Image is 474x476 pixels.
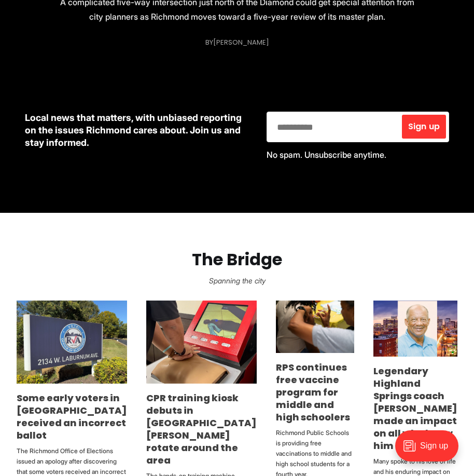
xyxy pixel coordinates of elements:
[17,250,457,269] h2: The Bridge
[205,38,269,46] div: By
[146,301,257,384] img: CPR training kiosk debuts in Church Hill, will rotate around the area
[17,274,457,288] p: Spanning the city
[146,391,257,467] a: CPR training kiosk debuts in [GEOGRAPHIC_DATA][PERSON_NAME] rotate around the area
[267,149,386,160] span: No spam. Unsubscribe anytime.
[373,301,457,357] img: Legendary Highland Springs coach George Lancaster made an impact on all who knew him
[25,112,250,149] p: Local news that matters, with unbiased reporting on the issues Richmond cares about. Join us and ...
[17,391,127,442] a: Some early voters in [GEOGRAPHIC_DATA] received an incorrect ballot
[17,301,127,384] img: Some early voters in Richmond received an incorrect ballot
[402,115,446,139] button: Sign up
[276,361,350,424] a: RPS continues free vaccine program for middle and high schoolers
[373,364,457,452] a: Legendary Highland Springs coach [PERSON_NAME] made an impact on all who knew him
[386,425,474,476] iframe: portal-trigger
[213,37,269,47] a: [PERSON_NAME]
[408,123,440,131] span: Sign up
[276,301,354,353] img: RPS continues free vaccine program for middle and high schoolers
